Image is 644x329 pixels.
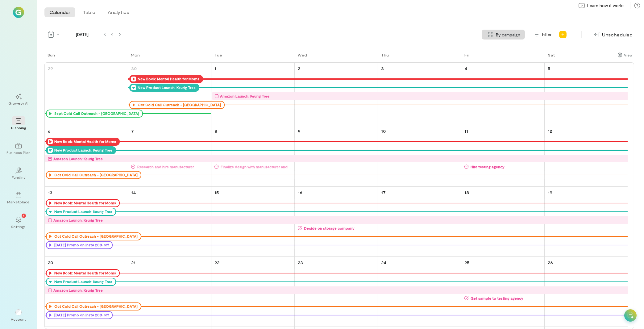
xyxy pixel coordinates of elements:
[211,63,295,125] td: October 1, 2024
[46,278,116,286] div: New Product Launch: Keurig Tree
[129,84,199,92] div: New Product Launch: Keurig Tree
[130,188,137,197] a: October 14, 2024
[378,52,390,62] a: Thursday
[546,64,551,73] a: October 5, 2024
[463,64,469,73] a: October 4, 2024
[469,164,544,169] span: Hire testing agency
[46,138,120,146] div: New Book: Mental Health for Moms
[213,127,218,135] a: October 8, 2024
[297,127,302,135] a: October 9, 2024
[381,52,389,57] div: Thu
[7,113,30,135] a: Planning
[220,93,269,99] div: Amazon Launch: Keurig Tree
[47,258,54,267] a: October 20, 2024
[461,257,544,327] td: October 25, 2024
[545,52,556,62] a: Saturday
[298,52,307,57] div: Wed
[53,287,103,293] div: Amazon Launch: Keurig Tree
[211,187,295,257] td: October 15, 2024
[128,257,211,327] td: October 21, 2024
[46,232,141,240] div: Oct Cold Call Outreach - [GEOGRAPHIC_DATA]
[593,30,634,40] div: Unscheduled
[214,52,222,57] div: Tue
[46,171,141,179] div: Oct Cold Call Outreach - [GEOGRAPHIC_DATA]
[297,258,304,267] a: October 23, 2024
[464,52,469,57] div: Fri
[624,52,633,58] div: View
[47,188,54,197] a: October 13, 2024
[295,63,378,125] td: October 2, 2024
[131,52,140,57] div: Mon
[46,269,120,277] div: New Book: Mental Health for Moms
[7,212,30,234] a: Settings
[213,188,220,197] a: October 15, 2024
[45,63,128,125] td: September 29, 2024
[48,52,55,57] div: Sun
[544,125,628,187] td: October 12, 2024
[542,31,552,38] span: Filter
[544,63,628,125] td: October 5, 2024
[53,217,103,223] div: Amazon Launch: Keurig Tree
[7,162,30,185] a: Funding
[295,187,378,257] td: October 16, 2024
[46,146,116,154] div: New Product Launch: Keurig Tree
[46,302,141,310] div: Oct Cold Call Outreach - [GEOGRAPHIC_DATA]
[64,31,101,38] span: [DATE]
[544,187,628,257] td: October 19, 2024
[53,209,112,214] div: New Product Launch: Keurig Tree
[129,101,225,109] div: Oct Cold Call Outreach - [GEOGRAPHIC_DATA]
[378,125,461,187] td: October 10, 2024
[45,125,128,187] td: October 6, 2024
[295,257,378,327] td: October 23, 2024
[53,173,138,177] div: Oct Cold Call Outreach - [GEOGRAPHIC_DATA]
[53,234,138,239] div: Oct Cold Call Outreach - [GEOGRAPHIC_DATA]
[53,304,138,309] div: Oct Cold Call Outreach - [GEOGRAPHIC_DATA]
[380,64,385,73] a: October 3, 2024
[136,85,196,90] div: New Product Launch: Keurig Tree
[46,110,143,118] div: Sept Cold Call Outreach - [GEOGRAPHIC_DATA]
[45,257,128,327] td: October 20, 2024
[46,311,113,319] div: [DATE] Promo on Insta 20% off
[6,150,31,155] div: Business Plan
[496,31,521,38] span: By campaign
[616,51,634,59] div: Show columns
[378,63,461,125] td: October 3, 2024
[469,296,544,301] span: Get sample to testing agency
[11,125,26,130] div: Planning
[380,127,387,135] a: October 10, 2024
[130,258,137,267] a: October 21, 2024
[7,88,30,110] a: Growegy AI
[546,127,553,135] a: October 12, 2024
[103,7,134,17] button: Analytics
[53,243,109,248] div: [DATE] Promo on Insta 20% off
[53,111,139,116] div: Sept Cold Call Outreach - [GEOGRAPHIC_DATA]
[23,213,24,218] span: 1
[378,257,461,327] td: October 24, 2024
[461,63,544,125] td: October 4, 2024
[46,199,120,207] div: New Book: Mental Health for Moms
[463,127,469,135] a: October 11, 2024
[587,2,625,9] span: Learn how it works
[558,30,568,40] div: Add new program
[463,188,470,197] a: October 18, 2024
[53,313,109,318] div: [DATE] Promo on Insta 20% off
[53,201,116,206] div: New Book: Mental Health for Moms
[461,52,471,62] a: Friday
[129,75,203,83] div: New Book: Mental Health for Moms
[297,188,304,197] a: October 16, 2024
[7,138,30,160] a: Business Plan
[461,187,544,257] td: October 18, 2024
[53,279,112,284] div: New Product Launch: Keurig Tree
[544,257,628,327] td: October 26, 2024
[47,127,52,135] a: October 6, 2024
[11,224,26,229] div: Settings
[380,258,388,267] a: October 24, 2024
[213,64,218,73] a: October 1, 2024
[378,187,461,257] td: October 17, 2024
[302,226,377,231] span: Decide on storage company
[128,52,141,62] a: Monday
[53,148,112,153] div: New Product Launch: Keurig Tree
[211,125,295,187] td: October 8, 2024
[295,52,308,62] a: Wednesday
[7,304,30,327] div: Account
